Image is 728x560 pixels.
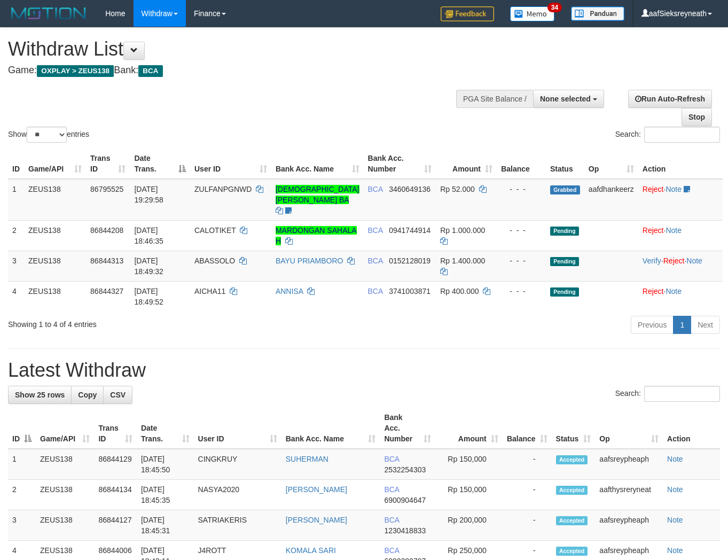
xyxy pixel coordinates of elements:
[384,516,399,524] span: BCA
[615,386,720,402] label: Search:
[667,546,683,555] a: Note
[435,480,503,510] td: Rp 150,000
[503,480,552,510] td: -
[24,220,86,251] td: ZEUS138
[440,226,485,235] span: Rp 1.000.000
[8,408,36,449] th: ID: activate to sort column descending
[631,316,674,334] a: Previous
[194,408,281,449] th: User ID: activate to sort column ascending
[8,360,720,381] h1: Latest Withdraw
[503,408,552,449] th: Balance: activate to sort column ascending
[666,226,682,235] a: Note
[503,510,552,541] td: -
[389,256,430,265] span: Copy 0152128019 to clipboard
[547,3,562,12] span: 34
[90,256,123,265] span: 86844313
[8,510,36,541] td: 3
[276,185,359,204] a: [DEMOGRAPHIC_DATA][PERSON_NAME] BA
[540,95,591,103] span: None selected
[686,256,702,265] a: Note
[137,510,194,541] td: [DATE] 18:45:31
[643,185,664,193] a: Reject
[36,480,94,510] td: ZEUS138
[389,226,430,235] span: Copy 0941744914 to clipboard
[384,526,426,535] span: Copy 1230418833 to clipboard
[271,149,364,179] th: Bank Acc. Name: activate to sort column ascending
[94,408,136,449] th: Trans ID: activate to sort column ascending
[134,226,163,245] span: [DATE] 18:46:35
[286,516,347,524] a: [PERSON_NAME]
[8,480,36,510] td: 2
[389,185,430,193] span: Copy 3460649136 to clipboard
[644,127,720,143] input: Search:
[384,465,426,474] span: Copy 2532254303 to clipboard
[501,225,542,236] div: - - -
[276,226,357,245] a: MARDONGAN SAHALA H
[8,65,475,76] h4: Game: Bank:
[90,287,123,295] span: 86844327
[643,226,664,235] a: Reject
[503,449,552,480] td: -
[8,149,24,179] th: ID
[595,510,663,541] td: aafsreypheaph
[368,185,383,193] span: BCA
[501,184,542,195] div: - - -
[552,408,596,449] th: Status: activate to sort column ascending
[435,449,503,480] td: Rp 150,000
[643,287,664,295] a: Reject
[691,316,720,334] a: Next
[134,185,163,204] span: [DATE] 19:29:58
[90,226,123,235] span: 86844208
[436,149,497,179] th: Amount: activate to sort column ascending
[643,256,661,265] a: Verify
[8,315,295,330] div: Showing 1 to 4 of 4 entries
[440,185,475,193] span: Rp 52.000
[8,281,24,312] td: 4
[638,281,723,312] td: ·
[15,391,65,399] span: Show 25 rows
[456,90,533,108] div: PGA Site Balance /
[36,408,94,449] th: Game/API: activate to sort column ascending
[550,227,579,236] span: Pending
[24,149,86,179] th: Game/API: activate to sort column ascending
[364,149,436,179] th: Bank Acc. Number: activate to sort column ascending
[37,65,114,77] span: OXPLAY > ZEUS138
[550,185,580,195] span: Grabbed
[380,408,435,449] th: Bank Acc. Number: activate to sort column ascending
[194,226,236,235] span: CALOTIKET
[94,510,136,541] td: 86844127
[533,90,604,108] button: None selected
[556,516,588,525] span: Accepted
[384,485,399,494] span: BCA
[8,127,89,143] label: Show entries
[666,287,682,295] a: Note
[638,220,723,251] td: ·
[384,496,426,504] span: Copy 6900904647 to clipboard
[194,449,281,480] td: CINGKRUY
[24,281,86,312] td: ZEUS138
[8,38,475,60] h1: Withdraw List
[584,179,638,221] td: aafdhankeerz
[595,449,663,480] td: aafsreypheaph
[90,185,123,193] span: 86795525
[441,6,494,21] img: Feedback.jpg
[110,391,126,399] span: CSV
[663,408,720,449] th: Action
[497,149,546,179] th: Balance
[666,185,682,193] a: Note
[36,510,94,541] td: ZEUS138
[194,287,225,295] span: AICHA11
[384,546,399,555] span: BCA
[130,149,190,179] th: Date Trans.: activate to sort column descending
[440,256,485,265] span: Rp 1.400.000
[546,149,584,179] th: Status
[663,256,685,265] a: Reject
[510,6,555,21] img: Button%20Memo.svg
[550,257,579,266] span: Pending
[137,480,194,510] td: [DATE] 18:45:35
[673,316,691,334] a: 1
[137,449,194,480] td: [DATE] 18:45:50
[103,386,132,404] a: CSV
[137,408,194,449] th: Date Trans.: activate to sort column ascending
[286,485,347,494] a: [PERSON_NAME]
